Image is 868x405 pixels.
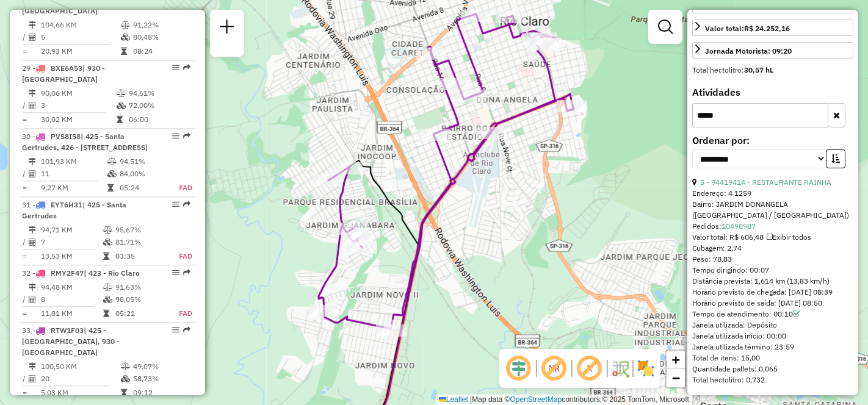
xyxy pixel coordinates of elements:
td: 101,93 KM [40,156,107,168]
i: Tempo total em rota [103,253,109,260]
td: = [22,307,28,320]
div: Valor total: R$ 606,48 [692,232,853,243]
td: = [22,250,28,262]
td: 06:00 [128,113,190,126]
td: / [22,373,28,385]
td: 94,48 KM [40,281,103,293]
a: Valor total:R$ 24.252,16 [692,20,853,36]
span: Ocultar deslocamento [504,354,533,383]
i: Tempo total em rota [121,48,127,55]
div: Janela utilizada término: 23:59 [692,342,853,353]
td: 8 [40,293,103,306]
div: Tempo de atendimento: 00:10 [692,309,853,320]
span: | 930 - [GEOGRAPHIC_DATA] [22,63,105,84]
div: Total hectolitro: 0,732 [692,375,853,385]
i: % de utilização do peso [103,226,112,234]
div: Janela utilizada: Depósito [692,320,853,331]
td: 94,71 KM [40,224,103,236]
td: 20,93 KM [40,45,120,57]
span: RTW1F03 [51,326,84,335]
td: 20 [40,373,120,385]
em: Opções [172,64,179,71]
i: Distância Total [29,226,36,234]
span: RMY2F47 [51,268,84,278]
span: | [470,395,472,404]
a: 10498987 [722,221,756,231]
i: Total de Atividades [29,238,36,246]
td: / [22,168,28,180]
td: = [22,45,28,57]
td: 84,00% [119,168,167,180]
em: Rota exportada [183,326,190,334]
a: Leaflet [439,395,468,404]
div: Horário previsto de chegada: [DATE] 08:39 [692,287,853,298]
label: Ordenar por: [692,133,853,148]
span: Exibir todos [767,232,811,242]
div: Quantidade pallets: 0,065 [692,364,853,375]
td: 94,61% [128,87,190,99]
i: Distância Total [29,21,36,29]
i: Distância Total [29,90,36,97]
span: PVS8I58 [51,132,81,141]
div: Pedidos: [692,221,853,232]
td: 58,73% [132,373,190,385]
i: % de utilização do peso [117,90,126,97]
td: / [22,293,28,306]
a: Jornada Motorista: 09:20 [692,42,853,59]
td: 91,63% [115,281,165,293]
td: = [22,182,28,194]
i: Tempo total em rota [117,116,123,123]
a: 5 - 94419414 - RESTAURANTE RAINHA [700,177,831,187]
div: Total de itens: 15,00 [692,353,853,364]
i: % de utilização do peso [121,363,130,370]
span: 31 - [22,200,126,220]
td: FAD [165,307,193,320]
i: Total de Atividades [29,296,36,303]
span: Cubagem: 2,74 [692,243,742,253]
i: % de utilização do peso [107,158,117,165]
i: % de utilização da cubagem [121,34,130,41]
div: Janela utilizada início: 00:00 [692,331,853,342]
a: OpenStreetMap [510,395,562,404]
span: − [672,370,680,385]
td: 13,53 KM [40,250,103,262]
span: + [672,352,680,367]
span: Exibir NR [540,354,569,383]
i: % de utilização da cubagem [103,238,112,246]
td: FAD [167,182,193,194]
span: 32 - [22,268,140,278]
div: Map data © contributors,© 2025 TomTom, Microsoft [436,395,692,405]
div: Tempo dirigindo: 00:07 [692,265,853,276]
i: Total de Atividades [29,102,36,109]
td: 9,27 KM [40,182,107,194]
i: Tempo total em rota [103,310,109,317]
td: 95,67% [115,224,165,236]
td: 09:12 [132,387,190,399]
td: 81,71% [115,236,165,248]
em: Opções [172,201,179,208]
td: 5 [40,31,120,43]
i: Tempo total em rota [107,184,114,192]
em: Opções [172,269,179,276]
i: Total de Atividades [29,375,36,382]
td: 11,81 KM [40,307,103,320]
td: FAD [165,250,193,262]
em: Rota exportada [183,64,190,71]
td: 30,02 KM [40,113,116,126]
td: 104,66 KM [40,19,120,31]
td: / [22,99,28,112]
img: Fluxo de ruas [610,359,630,378]
div: Distância prevista: 1,614 km (13,83 km/h) [692,276,853,287]
span: | 425 - Santa Gertrudes [22,200,126,220]
i: Tempo total em rota [121,389,127,396]
a: Zoom out [667,369,685,387]
i: Distância Total [29,158,36,165]
span: EYT6H31 [51,200,82,209]
div: Horário previsto de saída: [DATE] 08:50 [692,298,853,309]
div: Valor total: [705,23,790,34]
div: Jornada Motorista: 09:20 [705,46,792,57]
span: | 425 - [GEOGRAPHIC_DATA], 930 - [GEOGRAPHIC_DATA] [22,326,120,357]
div: Endereço: 4 1259 [692,188,853,199]
a: Nova sessão e pesquisa [215,15,239,42]
td: 98,05% [115,293,165,306]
